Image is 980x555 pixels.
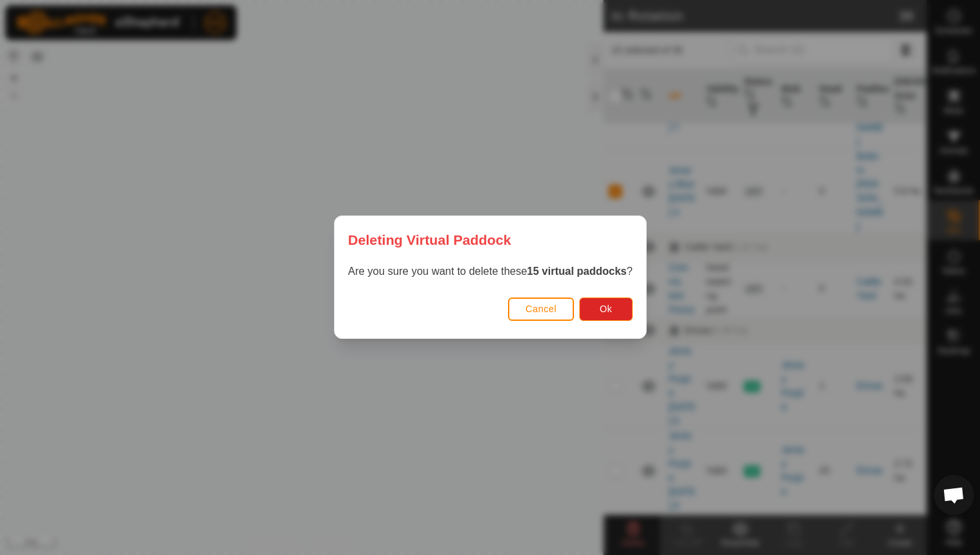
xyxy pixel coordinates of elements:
[599,304,612,315] span: Ok
[527,266,626,277] strong: 15 virtual paddocks
[579,298,632,321] button: Ok
[525,304,557,315] span: Cancel
[934,475,974,515] a: Open chat
[348,229,511,250] span: Deleting Virtual Paddock
[508,298,574,321] button: Cancel
[348,266,633,277] span: Are you sure you want to delete these ?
